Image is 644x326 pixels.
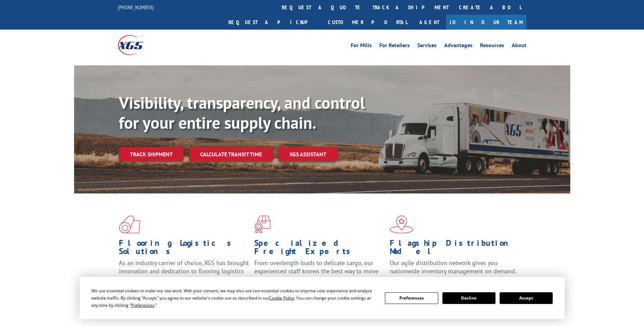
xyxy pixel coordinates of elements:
a: Join Our Team [446,15,527,30]
p: From overlength loads to delicate cargo, our experienced staff knows the best way to move your fr... [254,259,385,290]
a: [PHONE_NUMBER] [118,4,154,11]
a: Resources [480,43,504,50]
button: Decline [442,292,495,304]
a: About [512,43,527,50]
a: XGS ASSISTANT [278,147,337,162]
button: Accept [500,292,553,304]
img: xgs-icon-flagship-distribution-model-red [390,215,413,233]
div: We use essential cookies to make our site work. With your consent, we may also use non-essential ... [91,287,377,309]
h1: Flooring Logistics Solutions [119,239,249,259]
a: For Mills [351,43,372,50]
span: Preferences [131,302,154,308]
span: Our agile distribution network gives you nationwide inventory management on demand. [390,259,517,275]
h1: Specialized Freight Experts [254,239,385,259]
span: As an industry carrier of choice, XGS has brought innovation and dedication to flooring logistics... [119,259,249,283]
a: Customer Portal [323,15,412,30]
span: Cookie Policy [269,295,294,301]
a: Agent [412,15,446,30]
a: Advantages [444,43,472,50]
b: Visibility, transparency, and control for your entire supply chain. [119,92,365,133]
h1: Flagship Distribution Model [390,239,520,259]
button: Preferences [385,292,438,304]
a: Request a pickup [223,15,323,30]
img: xgs-icon-focused-on-flooring-red [254,215,270,233]
div: Cookie Consent Prompt [80,277,565,319]
a: Calculate transit time [189,147,273,162]
a: For Retailers [379,43,410,50]
a: Services [417,43,437,50]
a: Track shipment [119,147,184,161]
img: xgs-icon-total-supply-chain-intelligence-red [119,215,140,233]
